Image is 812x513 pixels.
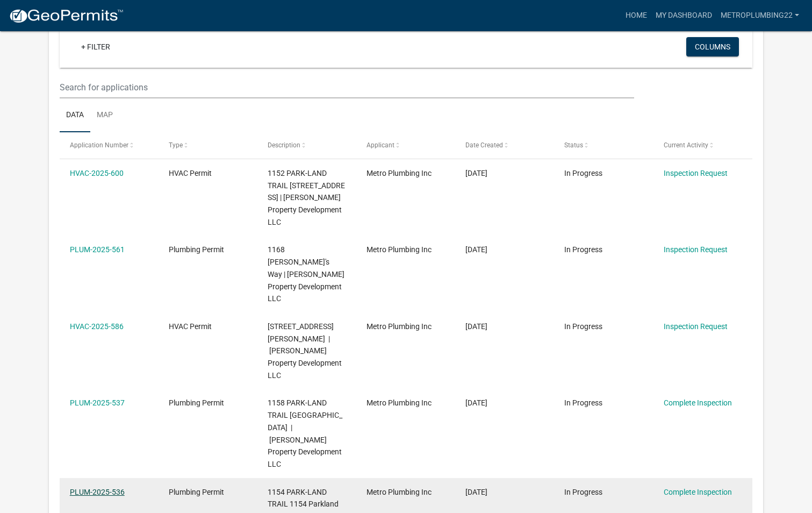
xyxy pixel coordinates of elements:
[268,398,342,468] span: 1158 PARK-LAND TRAIL 1158 Parkland Trail | Ellings Property Development LLC
[367,488,432,496] span: Metro Plumbing Inc
[367,169,432,177] span: Metro Plumbing Inc
[73,37,119,56] a: + Filter
[664,488,732,496] a: Complete Inspection
[268,322,342,380] span: 1166 Dustin's Way | Ellings Property Development LLC
[621,5,651,26] a: Home
[465,322,487,331] span: 09/25/2025
[465,245,487,254] span: 10/03/2025
[564,322,602,331] span: In Progress
[465,141,503,149] span: Date Created
[686,37,739,56] button: Columns
[70,245,125,254] a: PLUM-2025-561
[90,98,119,133] a: Map
[664,398,732,407] a: Complete Inspection
[367,322,432,331] span: Metro Plumbing Inc
[564,169,602,177] span: In Progress
[70,169,124,177] a: HVAC-2025-600
[169,488,224,496] span: Plumbing Permit
[70,141,128,149] span: Application Number
[356,132,455,158] datatable-header-cell: Applicant
[169,245,224,254] span: Plumbing Permit
[465,169,487,177] span: 10/03/2025
[169,141,183,149] span: Type
[268,141,300,149] span: Description
[716,5,803,26] a: metroplumbing22
[367,141,394,149] span: Applicant
[70,322,124,331] a: HVAC-2025-586
[367,245,432,254] span: Metro Plumbing Inc
[455,132,554,158] datatable-header-cell: Date Created
[60,98,90,133] a: Data
[159,132,257,158] datatable-header-cell: Type
[465,488,487,496] span: 09/25/2025
[169,398,224,407] span: Plumbing Permit
[268,245,344,303] span: 1168 Dustin's Way | Ellings Property Development LLC
[169,169,212,177] span: HVAC Permit
[564,488,602,496] span: In Progress
[367,398,432,407] span: Metro Plumbing Inc
[651,5,716,26] a: My Dashboard
[169,322,212,331] span: HVAC Permit
[268,169,345,226] span: 1152 PARK-LAND TRAIL 1152 Parkland Trail | Ellings Property Development LLC
[664,169,728,177] a: Inspection Request
[70,488,125,496] a: PLUM-2025-536
[60,132,159,158] datatable-header-cell: Application Number
[564,245,602,254] span: In Progress
[564,398,602,407] span: In Progress
[465,398,487,407] span: 09/25/2025
[653,132,752,158] datatable-header-cell: Current Activity
[60,76,635,98] input: Search for applications
[554,132,653,158] datatable-header-cell: Status
[257,132,356,158] datatable-header-cell: Description
[664,245,728,254] a: Inspection Request
[564,141,583,149] span: Status
[664,141,708,149] span: Current Activity
[70,398,125,407] a: PLUM-2025-537
[664,322,728,331] a: Inspection Request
